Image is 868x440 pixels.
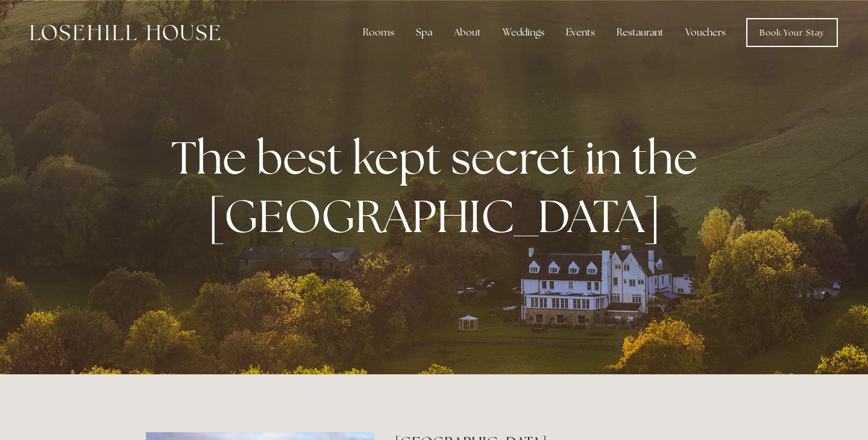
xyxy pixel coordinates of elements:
[30,25,220,40] img: Losehill House
[353,20,404,45] div: Rooms
[444,20,491,45] div: About
[406,20,442,45] div: Spa
[607,20,673,45] div: Restaurant
[171,128,707,246] strong: The best kept secret in the [GEOGRAPHIC_DATA]
[746,18,838,47] a: Book Your Stay
[676,20,735,45] a: Vouchers
[556,20,605,45] div: Events
[493,20,554,45] div: Weddings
